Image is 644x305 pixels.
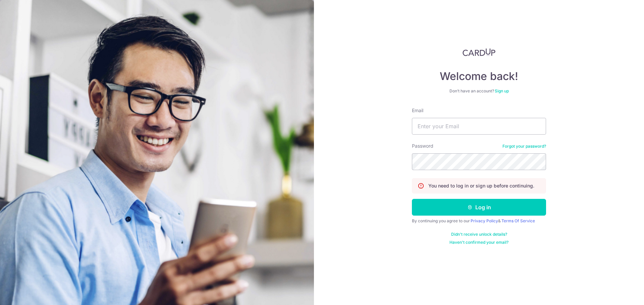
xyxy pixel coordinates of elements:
button: Log in [412,199,546,216]
a: Haven't confirmed your email? [449,240,508,245]
img: CardUp Logo [463,48,495,56]
a: Didn't receive unlock details? [451,232,507,237]
input: Enter your Email [412,118,546,135]
a: Forgot your password? [502,144,546,149]
label: Password [412,143,433,149]
a: Sign up [495,88,509,93]
label: Email [412,107,423,114]
p: You need to log in or sign up before continuing. [428,182,534,189]
div: Don’t have an account? [412,88,546,94]
a: Terms Of Service [501,218,535,223]
a: Privacy Policy [471,218,498,223]
div: By continuing you agree to our & [412,218,546,224]
h4: Welcome back! [412,70,546,83]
